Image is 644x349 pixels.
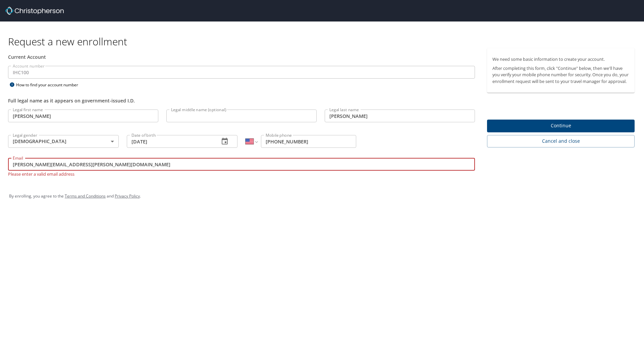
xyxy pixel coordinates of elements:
button: Continue [487,120,635,133]
span: Cancel and close [492,137,629,145]
span: Continue [492,122,629,130]
p: Please enter a valid email address [8,171,475,177]
div: Full legal name as it appears on government-issued I.D. [8,97,475,104]
div: Current Account [8,53,475,60]
div: By enrolling, you agree to the and . [9,188,635,205]
a: Terms and Conditions [65,193,106,199]
input: MM/DD/YYYY [127,135,214,148]
div: How to find your account number [8,81,92,89]
div: [DEMOGRAPHIC_DATA] [8,135,119,148]
p: After completing this form, click "Continue" below, then we'll have you verify your mobile phone ... [492,65,629,85]
button: Cancel and close [487,135,635,147]
p: We need some basic information to create your account. [492,56,629,62]
input: Enter phone number [261,135,356,148]
img: cbt logo [5,7,64,15]
h1: Request a new enrollment [8,35,640,48]
a: Privacy Policy [115,193,140,199]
